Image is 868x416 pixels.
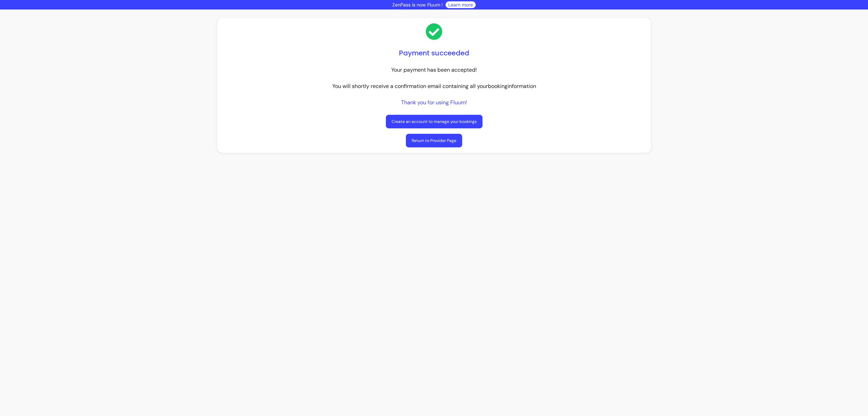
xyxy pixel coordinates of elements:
a: Return to Provider Page [406,134,462,147]
p: Thank you for using Fluum! [401,98,467,107]
p: ZenPass is now Fluum ! [392,1,443,8]
a: Create an account to manage your bookings [386,115,482,128]
a: Learn more [448,1,473,8]
h1: Payment succeeded [399,48,469,58]
p: Your payment has been accepted! [391,66,477,74]
p: You will shortly receive a confirmation email containing all your booking information [332,82,536,90]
